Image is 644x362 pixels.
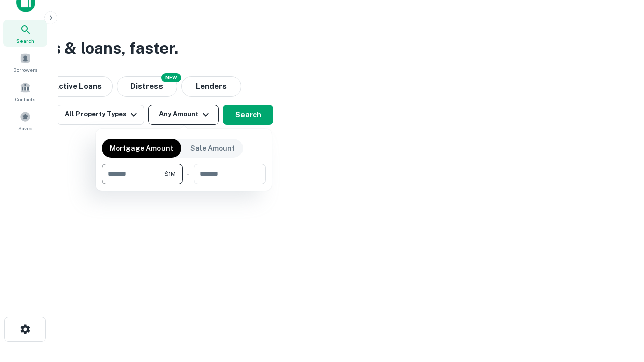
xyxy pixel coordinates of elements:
[187,164,190,184] div: -
[190,143,235,154] p: Sale Amount
[164,169,176,178] span: $1M
[594,282,644,330] iframe: Chat Widget
[110,143,173,154] p: Mortgage Amount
